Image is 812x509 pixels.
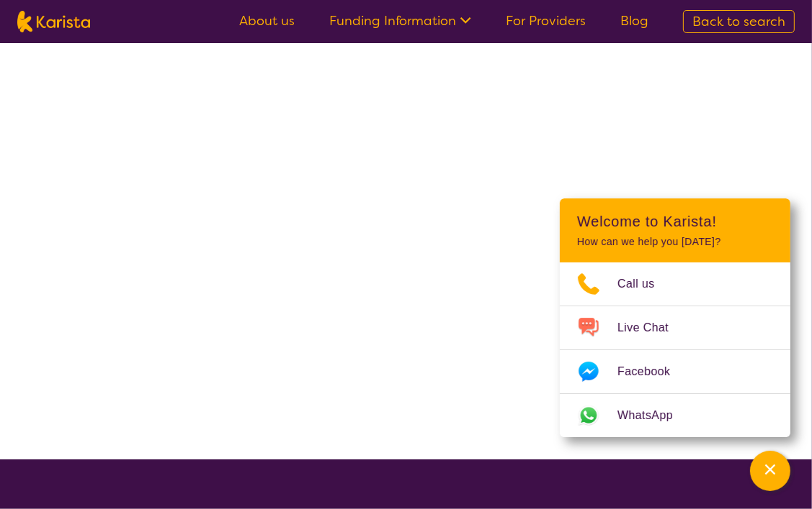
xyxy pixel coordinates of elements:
a: About us [239,12,295,29]
a: For Providers [506,12,586,29]
span: Live Chat [617,317,686,339]
h2: Welcome to Karista! [577,213,773,230]
a: Web link opens in a new tab. [560,394,790,437]
span: Facebook [617,361,687,382]
p: How can we help you [DATE]? [577,236,773,248]
span: Call us [617,273,672,295]
div: Channel Menu [560,198,790,437]
button: Channel Menu [750,451,790,491]
span: WhatsApp [617,405,690,426]
img: Karista logo [17,11,90,32]
a: Back to search [683,10,795,33]
span: Back to search [692,13,785,30]
ul: Choose channel [560,262,790,437]
a: Blog [620,12,648,29]
a: Funding Information [329,12,471,29]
